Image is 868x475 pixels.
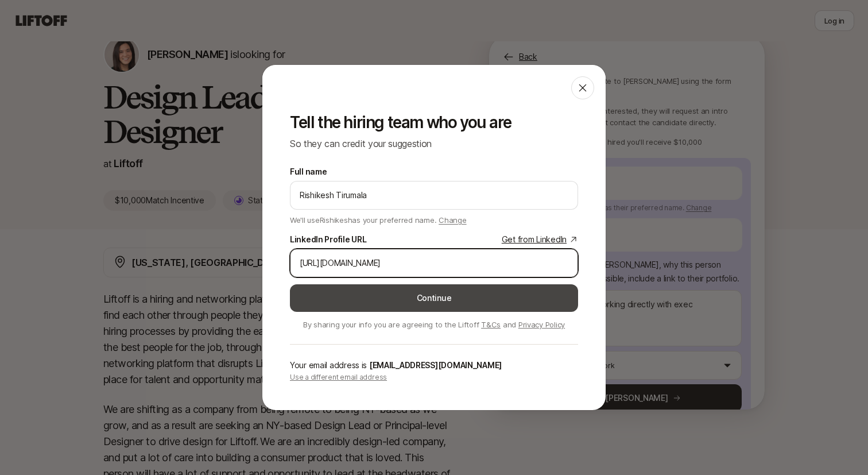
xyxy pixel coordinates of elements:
p: We'll use Rishikesh as your preferred name. [290,212,467,226]
p: Use a different email address [290,372,578,383]
button: Continue [290,284,578,312]
input: e.g. https://www.linkedin.com/in/melanie-perkins [300,256,568,270]
a: T&Cs [481,320,501,329]
span: Change [439,215,466,225]
p: Your email address is [290,358,578,372]
a: Privacy Policy [518,320,565,329]
input: e.g. Melanie Perkins [300,188,568,202]
div: LinkedIn Profile URL [290,233,366,246]
a: Get from LinkedIn [502,233,578,246]
p: Tell the hiring team who you are [290,113,578,132]
label: Full name [290,165,327,179]
span: [EMAIL_ADDRESS][DOMAIN_NAME] [369,360,502,370]
p: So they can credit your suggestion [290,136,578,151]
p: By sharing your info you are agreeing to the Liftoff and [290,319,578,330]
